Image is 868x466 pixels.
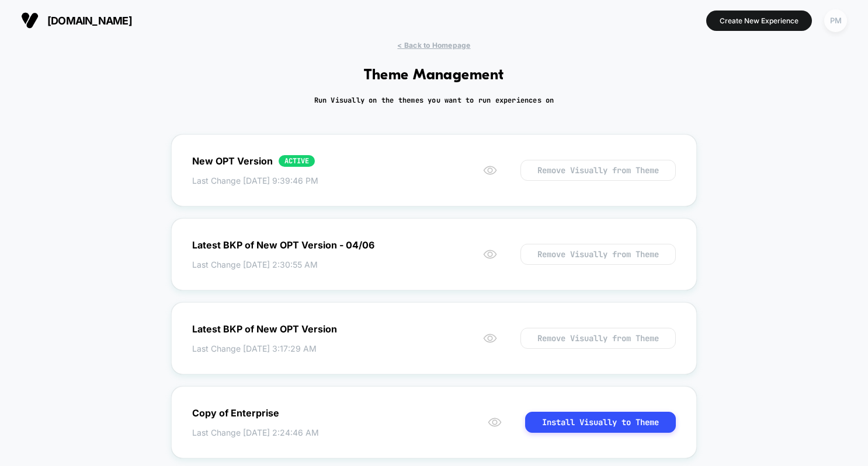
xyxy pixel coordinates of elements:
[706,10,812,31] button: Create New Experience
[525,412,676,433] button: Install Visually to Theme
[821,9,850,33] button: PM
[192,239,374,251] div: Latest BKP of New OPT Version - 04/06
[192,176,318,185] span: Last Change [DATE] 9:39:46 PM
[520,160,676,181] button: Remove Visually from Theme
[192,428,321,437] span: Last Change [DATE] 2:24:46 AM
[192,260,416,269] span: Last Change [DATE] 2:30:55 AM
[192,323,337,335] div: Latest BKP of New OPT Version
[397,41,470,50] span: < Back to Homepage
[21,12,39,29] img: Visually logo
[364,67,504,84] h1: Theme Management
[18,11,136,30] button: [DOMAIN_NAME]
[824,9,847,32] div: PM
[192,407,279,419] div: Copy of Enterprise
[314,96,554,105] h2: Run Visually on the themes you want to run experiences on
[520,244,676,265] button: Remove Visually from Theme
[192,155,273,167] div: New OPT Version
[279,155,315,167] div: ACTIVE
[47,15,132,27] span: [DOMAIN_NAME]
[520,328,676,349] button: Remove Visually from Theme
[192,344,379,353] span: Last Change [DATE] 3:17:29 AM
